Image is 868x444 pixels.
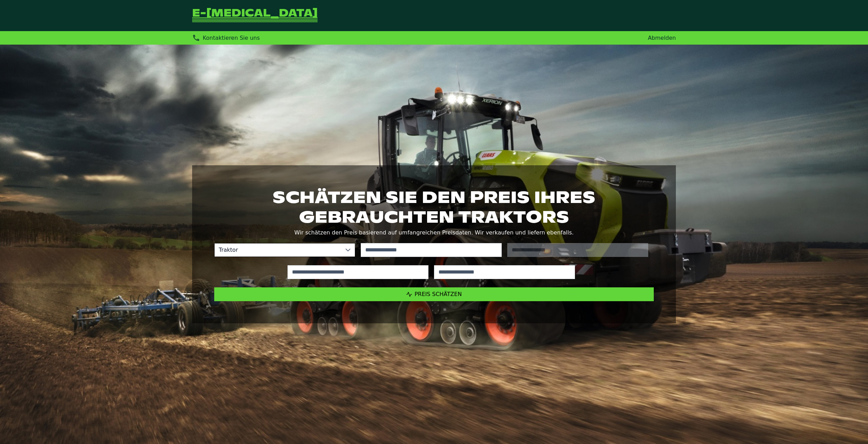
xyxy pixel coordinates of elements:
span: Preis schätzen [415,291,462,297]
a: Zurück zur Startseite [192,8,318,23]
button: Preis schätzen [214,287,654,301]
div: Kontaktieren Sie uns [192,34,260,42]
span: Kontaktieren Sie uns [203,35,260,41]
span: Traktor [215,243,341,257]
a: Abmelden [648,35,676,41]
p: Wir schätzen den Preis basierend auf umfangreichen Preisdaten. Wir verkaufen und liefern ebenfalls. [214,228,654,238]
h1: Schätzen Sie den Preis Ihres gebrauchten Traktors [214,187,654,226]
